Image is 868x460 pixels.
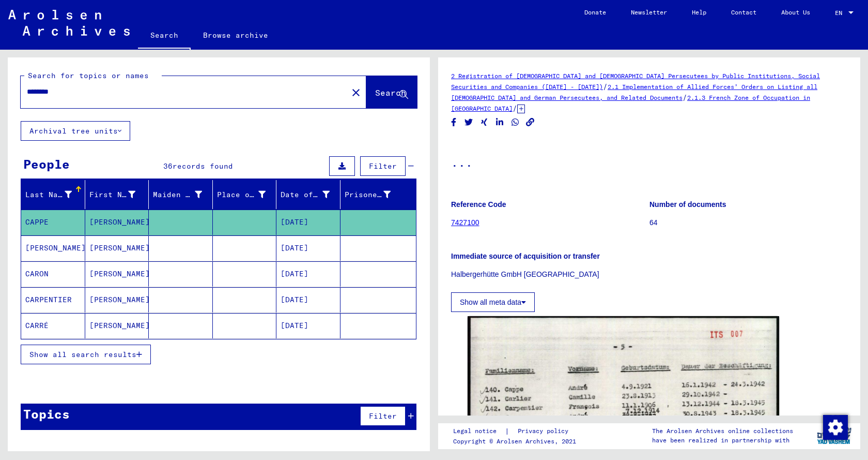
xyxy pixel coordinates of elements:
mat-header-cell: Prisoner # [340,180,416,209]
span: / [513,103,517,113]
mat-cell: [PERSON_NAME] [85,210,149,235]
mat-cell: [PERSON_NAME] [85,313,149,338]
div: Place of Birth [217,186,279,203]
p: have been realized in partnership with [652,436,793,445]
b: Reference Code [451,200,506,209]
div: Topics [23,405,70,423]
div: Last Name [25,186,85,203]
p: Halbergerhütte GmbH [GEOGRAPHIC_DATA] [451,269,847,280]
a: Search [138,23,191,50]
b: Number of documents [649,200,726,209]
mat-cell: [PERSON_NAME] [85,235,149,261]
span: / [683,93,687,102]
mat-icon: close [350,86,362,99]
mat-cell: CARPENTIER [21,287,85,313]
mat-cell: CARON [21,261,85,287]
div: First Name [89,186,149,203]
mat-header-cell: Maiden Name [149,180,213,209]
span: 36 [163,161,173,171]
mat-cell: CARRÉ [21,313,85,338]
div: Maiden Name [153,186,215,203]
div: First Name [89,189,136,200]
button: Share on Xing [479,116,490,129]
b: Immediate source of acquisition or transfer [451,252,600,260]
mat-label: Search for topics or names [28,71,149,80]
button: Filter [360,406,406,426]
span: Filter [369,411,397,421]
div: Place of Birth [217,189,266,200]
mat-cell: [PERSON_NAME] [21,235,85,261]
div: Prisoner # [345,189,391,200]
div: Maiden Name [153,189,202,200]
button: Copy link [525,116,536,129]
button: Clear [346,82,366,102]
img: Zustimmung ändern [823,415,848,440]
button: Share on Facebook [448,116,459,129]
mat-cell: [DATE] [276,287,340,313]
p: Copyright © Arolsen Archives, 2021 [453,437,581,446]
a: 2 Registration of [DEMOGRAPHIC_DATA] and [DEMOGRAPHIC_DATA] Persecutees by Public Institutions, S... [451,72,820,91]
mat-cell: [PERSON_NAME] [85,261,149,287]
button: Share on WhatsApp [510,116,521,129]
mat-cell: [DATE] [276,210,340,235]
button: Search [366,76,417,108]
mat-header-cell: First Name [85,180,149,209]
button: Show all meta data [451,292,535,312]
div: People [23,155,70,173]
div: | [453,426,581,437]
mat-select-trigger: EN [835,9,842,17]
p: 64 [649,217,847,228]
a: Privacy policy [509,426,581,437]
button: Archival tree units [21,121,130,141]
mat-cell: [PERSON_NAME] [85,287,149,313]
span: Search [375,87,406,98]
button: Share on LinkedIn [494,116,505,129]
mat-cell: [DATE] [276,313,340,338]
div: Date of Birth [281,189,330,200]
a: 7427100 [451,218,479,227]
a: 2.1 Implementation of Allied Forces’ Orders on Listing all [DEMOGRAPHIC_DATA] and German Persecut... [451,83,817,101]
div: Date of Birth [281,186,343,203]
mat-cell: [DATE] [276,261,340,287]
button: Show all search results [21,345,151,364]
h1: ... [451,139,847,184]
div: Prisoner # [345,186,404,203]
button: Filter [360,156,406,176]
div: Last Name [25,189,72,200]
img: yv_logo.png [815,423,854,449]
a: Browse archive [191,23,281,48]
a: Legal notice [453,426,505,437]
mat-cell: CAPPE [21,210,85,235]
img: Arolsen_neg.svg [8,10,130,36]
button: Share on Twitter [463,116,474,129]
mat-header-cell: Place of Birth [213,180,277,209]
mat-header-cell: Last Name [21,180,85,209]
mat-cell: [DATE] [276,235,340,261]
mat-header-cell: Date of Birth [276,180,340,209]
p: The Arolsen Archives online collections [652,426,793,436]
span: Filter [369,161,397,171]
span: Show all search results [29,350,136,359]
span: / [603,82,608,91]
span: records found [173,161,233,171]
